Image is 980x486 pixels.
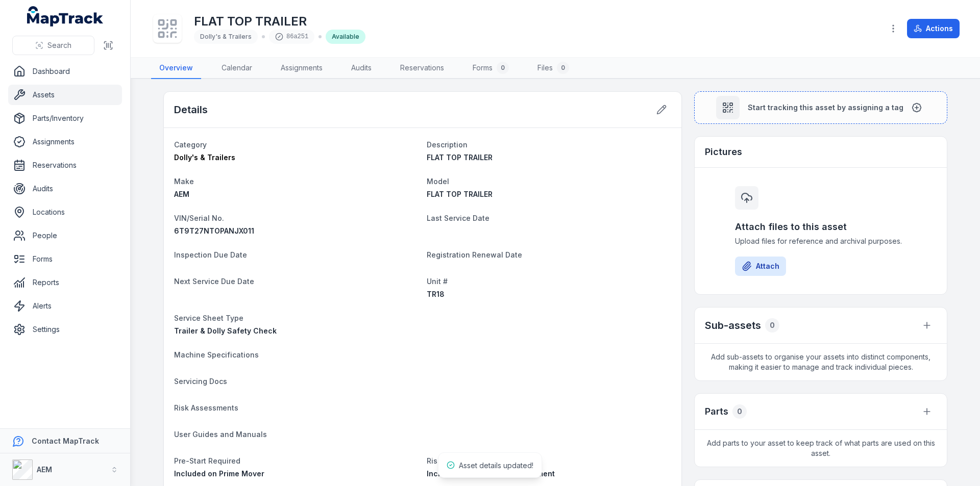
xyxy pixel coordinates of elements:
[392,58,452,79] a: Reservations
[8,178,122,199] a: Audits
[705,145,742,159] h3: Pictures
[8,319,122,340] a: Settings
[907,19,960,38] button: Actions
[174,153,235,162] span: Dolly's & Trailers
[427,456,521,465] span: Risk Assessment needed?
[694,91,947,124] button: Start tracking this asset by assigning a tag
[27,6,104,27] a: MapTrack
[8,272,122,293] a: Reports
[174,430,267,439] span: User Guides and Manuals
[427,290,445,298] span: TR18
[8,225,122,246] a: People
[269,30,314,44] div: 86a251
[705,318,761,332] h2: Sub-assets
[151,58,201,79] a: Overview
[174,469,264,478] span: Included on Prime Mover
[427,250,522,259] span: Registration Renewal Date
[695,344,947,380] span: Add sub-assets to organise your assets into distinct components, making it easier to manage and t...
[8,296,122,316] a: Alerts
[705,404,728,419] h3: Parts
[8,61,122,82] a: Dashboard
[174,177,194,186] span: Make
[8,249,122,269] a: Forms
[174,377,227,386] span: Servicing Docs
[529,58,577,79] a: Files0
[8,85,122,105] a: Assets
[732,404,747,419] div: 0
[326,30,365,44] div: Available
[695,430,947,467] span: Add parts to your asset to keep track of what parts are used on this asset.
[427,469,555,478] span: Included on Truck Risk Assessment
[174,190,189,198] span: AEM
[174,103,208,117] h2: Details
[459,461,533,470] span: Asset details updated!
[765,318,779,332] div: 0
[12,36,94,55] button: Search
[8,108,122,129] a: Parts/Inventory
[47,40,71,50] span: Search
[174,456,240,465] span: Pre-Start Required
[735,220,906,234] h3: Attach files to this asset
[735,236,906,246] span: Upload files for reference and archival purposes.
[8,202,122,222] a: Locations
[174,403,238,412] span: Risk Assessments
[464,58,517,79] a: Forms0
[174,250,247,259] span: Inspection Due Date
[174,314,243,322] span: Service Sheet Type
[427,153,493,162] span: FLAT TOP TRAILER
[427,190,493,198] span: FLAT TOP TRAILER
[174,214,224,222] span: VIN/Serial No.
[8,155,122,175] a: Reservations
[174,226,254,235] span: 6T9T27NTOPANJX011
[32,437,99,445] strong: Contact MapTrack
[557,62,569,74] div: 0
[174,277,254,286] span: Next Service Due Date
[174,140,207,149] span: Category
[273,58,331,79] a: Assignments
[8,132,122,152] a: Assignments
[748,103,903,113] span: Start tracking this asset by assigning a tag
[194,13,365,30] h1: FLAT TOP TRAILER
[735,257,786,276] button: Attach
[37,465,52,474] strong: AEM
[427,177,449,186] span: Model
[427,277,448,286] span: Unit #
[200,33,252,40] span: Dolly's & Trailers
[174,326,277,335] span: Trailer & Dolly Safety Check
[427,140,468,149] span: Description
[213,58,260,79] a: Calendar
[343,58,380,79] a: Audits
[427,214,489,222] span: Last Service Date
[497,62,509,74] div: 0
[174,350,259,359] span: Machine Specifications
